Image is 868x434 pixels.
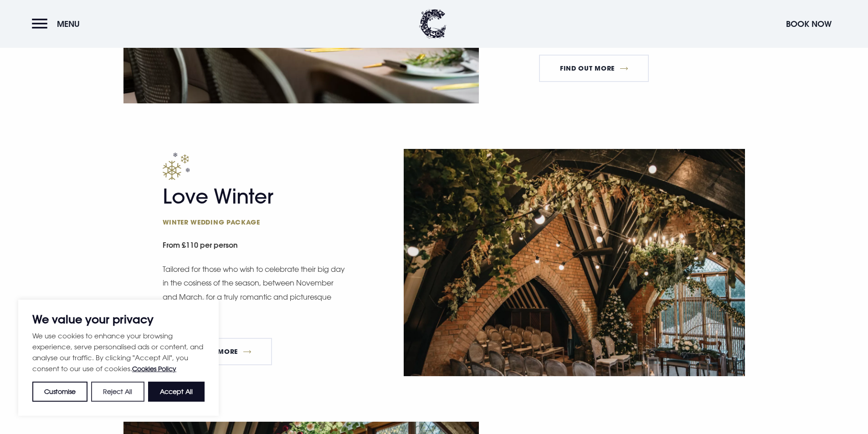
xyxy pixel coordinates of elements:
span: Winter wedding package [163,218,340,226]
span: Menu [57,19,80,29]
p: We value your privacy [32,314,205,325]
img: Wonderful winter package page icon [163,153,190,180]
small: From £110 per person [163,236,354,256]
button: Reject All [91,382,144,402]
h2: Love Winter [163,184,340,226]
p: We use cookies to enhance your browsing experience, serve personalised ads or content, and analys... [32,330,205,374]
div: We value your privacy [18,300,219,416]
img: Clandeboye Lodge [419,9,447,39]
button: Customise [32,382,87,402]
a: Cookies Policy [132,365,176,373]
button: Book Now [781,14,836,34]
img: Ceremony set up at a Wedding Venue Northern Ireland [404,149,745,376]
p: Tailored for those who wish to celebrate their big day in the cosiness of the season, between Nov... [163,262,349,318]
a: FIND OUT MORE [539,55,649,82]
button: Menu [32,14,84,34]
button: Accept All [148,382,205,402]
